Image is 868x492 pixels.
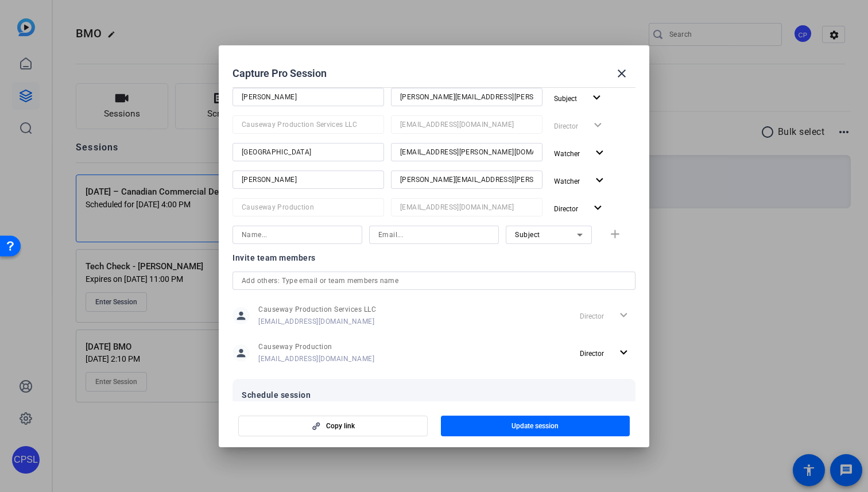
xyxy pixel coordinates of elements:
span: Director [554,205,578,213]
input: Name... [242,118,375,131]
span: [EMAIL_ADDRESS][DOMAIN_NAME] [258,317,376,326]
mat-icon: expand_more [592,146,607,160]
div: Invite team members [232,251,635,265]
input: Add others: Type email or team members name [242,274,626,288]
button: Update session [441,416,630,436]
button: Watcher [549,143,611,164]
button: Director [575,343,635,363]
input: Email... [400,145,533,159]
input: Name... [242,145,375,159]
input: Name... [242,90,375,104]
input: Email... [400,200,533,214]
mat-icon: expand_more [590,91,604,105]
mat-icon: expand_more [592,173,607,188]
span: Director [580,350,604,358]
input: Email... [400,118,533,131]
input: Name... [242,173,375,187]
span: Causeway Production [258,342,374,351]
mat-icon: close [615,67,629,80]
span: Watcher [554,177,580,185]
button: Copy link [238,416,428,436]
mat-icon: person [232,344,250,362]
mat-icon: person [232,307,250,324]
input: Email... [378,228,490,242]
button: Watcher [549,171,611,191]
span: Copy link [326,421,355,431]
input: Name... [242,200,375,214]
mat-icon: expand_more [591,201,605,215]
span: Update session [511,421,559,431]
button: Subject [549,88,609,109]
input: Name... [242,228,353,242]
input: Email... [400,90,533,104]
span: Schedule session [242,388,587,402]
mat-icon: expand_more [617,346,631,360]
span: Subject [554,95,577,103]
span: Watcher [554,150,580,158]
button: Director [549,198,610,219]
span: Subject [515,231,540,239]
div: Capture Pro Session [232,60,635,87]
span: [EMAIL_ADDRESS][DOMAIN_NAME] [258,354,374,363]
input: Email... [400,173,533,187]
span: Causeway Production Services LLC [258,305,376,314]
